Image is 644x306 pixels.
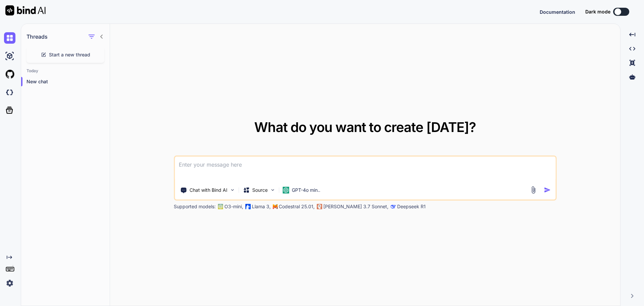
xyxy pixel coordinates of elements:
[218,204,223,209] img: GPT-4
[282,187,289,193] img: GPT-4o mini
[229,187,235,193] img: Pick Tools
[540,8,575,15] button: Documentation
[317,204,322,209] img: claude
[224,203,243,210] p: O3-mini,
[49,51,90,58] span: Start a new thread
[323,203,388,210] p: [PERSON_NAME] 3.7 Sonnet,
[270,187,275,193] img: Pick Models
[4,69,15,80] img: githubLight
[5,5,46,15] img: Bind AI
[190,187,227,193] p: Chat with Bind AI
[252,203,271,210] p: Llama 3,
[279,203,315,210] p: Codestral 25.01,
[4,32,15,44] img: chat
[21,68,110,74] h2: Today
[252,187,268,193] p: Source
[4,87,15,98] img: darkCloudIdeIcon
[245,204,251,209] img: Llama2
[544,186,551,193] img: icon
[529,186,537,194] img: attachment
[26,33,48,41] h1: Threads
[273,204,277,209] img: Mistral-AI
[4,50,15,62] img: ai-studio
[26,78,110,85] p: New chat
[292,187,320,193] p: GPT-4o min..
[254,119,476,135] span: What do you want to create [DATE]?
[397,203,426,210] p: Deepseek R1
[174,203,216,210] p: Supported models:
[540,9,575,15] span: Documentation
[585,8,610,15] span: Dark mode
[4,277,15,289] img: settings
[390,204,396,209] img: claude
